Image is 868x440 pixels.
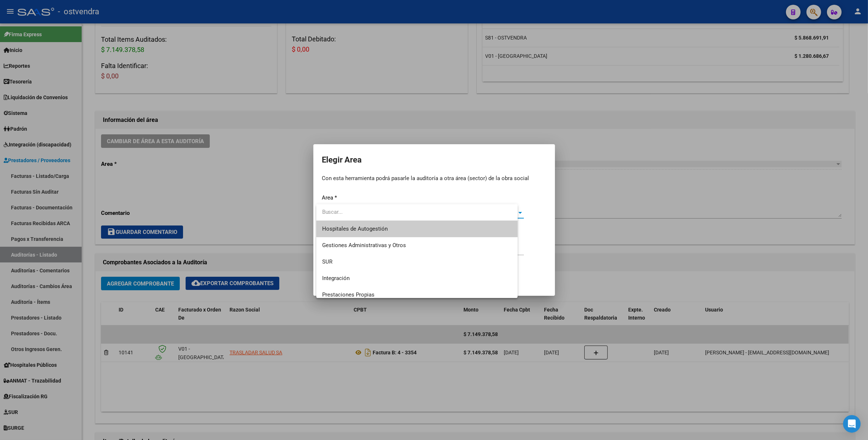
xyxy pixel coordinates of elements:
[322,275,350,281] span: Integración
[843,415,861,433] div: Open Intercom Messenger
[322,225,388,232] span: Hospitales de Autogestión
[322,258,332,265] span: SUR
[322,291,375,298] span: Prestaciones Propias
[316,204,518,220] input: dropdown search
[322,242,406,249] span: Gestiones Administrativas y Otros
